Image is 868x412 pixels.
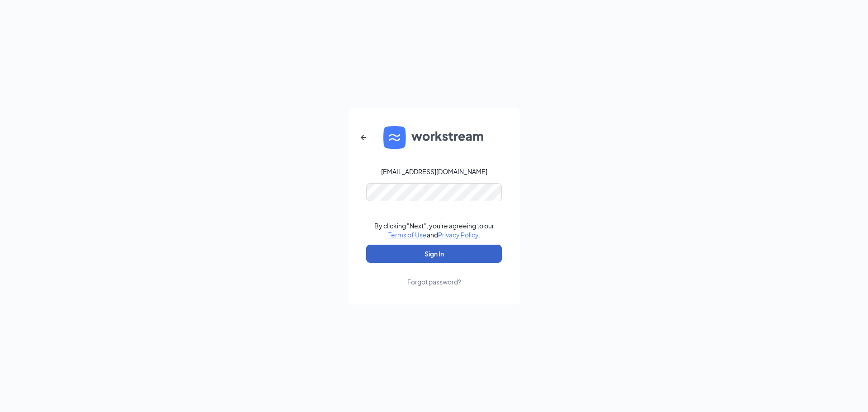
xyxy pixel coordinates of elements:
[358,132,369,143] svg: ArrowLeftNew
[381,167,487,176] div: [EMAIL_ADDRESS][DOMAIN_NAME]
[366,245,502,263] button: Sign In
[374,221,494,239] div: By clicking "Next", you're agreeing to our and .
[407,277,461,286] div: Forgot password?
[383,126,485,149] img: WS logo and Workstream text
[353,127,374,148] button: ArrowLeftNew
[388,231,427,239] a: Terms of Use
[407,263,461,286] a: Forgot password?
[438,231,478,239] a: Privacy Policy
